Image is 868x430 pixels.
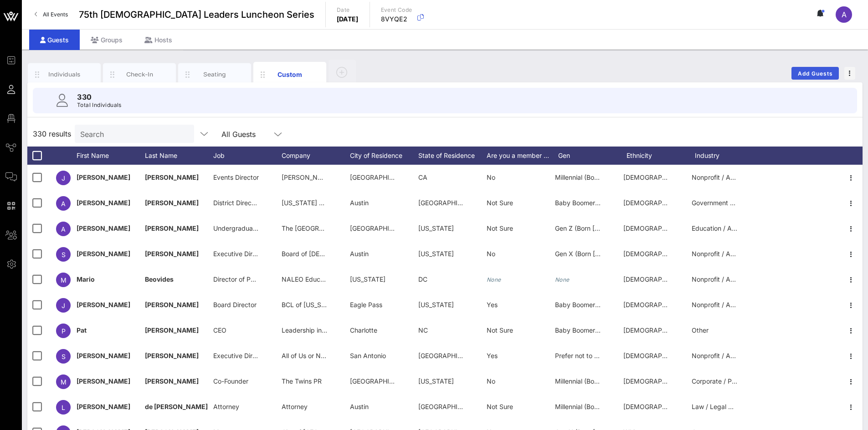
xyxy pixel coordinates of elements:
[213,301,257,309] span: Board Director
[418,275,427,283] span: DC
[418,352,483,359] span: [GEOGRAPHIC_DATA]
[282,250,440,258] span: Board of [DEMOGRAPHIC_DATA] Legislative Leaders
[62,353,66,360] span: S
[145,403,208,410] span: de [PERSON_NAME]
[487,173,495,181] span: No
[418,250,454,258] span: [US_STATE]
[216,125,289,143] div: All Guests
[350,224,415,232] span: [GEOGRAPHIC_DATA]
[62,302,65,309] span: J
[77,224,130,232] span: [PERSON_NAME]
[623,199,775,207] span: [DEMOGRAPHIC_DATA] or [DEMOGRAPHIC_DATA]
[145,250,199,258] span: [PERSON_NAME]
[623,275,775,283] span: [DEMOGRAPHIC_DATA] or [DEMOGRAPHIC_DATA]
[145,301,199,309] span: [PERSON_NAME]
[282,224,395,232] span: The [GEOGRAPHIC_DATA][US_STATE]
[282,199,395,207] span: [US_STATE] House of Representatives
[350,301,382,309] span: Eagle Pass
[145,352,199,359] span: [PERSON_NAME]
[213,352,268,359] span: Executive Director
[487,326,513,334] span: Not Sure
[213,147,282,165] div: Job
[145,199,199,207] span: [PERSON_NAME]
[213,250,268,258] span: Executive Director
[79,8,314,21] span: 75th [DEMOGRAPHIC_DATA] Leaders Luncheon Series
[555,377,750,385] span: Millennial (Born [DEMOGRAPHIC_DATA]–[DEMOGRAPHIC_DATA])
[623,352,775,359] span: [DEMOGRAPHIC_DATA] or [DEMOGRAPHIC_DATA]
[282,377,322,385] span: The Twins PR
[487,403,513,410] span: Not Sure
[43,11,68,18] span: All Events
[623,173,850,181] span: [DEMOGRAPHIC_DATA] or [DEMOGRAPHIC_DATA], [DEMOGRAPHIC_DATA]
[337,5,359,15] p: Date
[381,15,412,24] p: 8VYQE2
[282,275,357,283] span: NALEO Educational Fund
[555,301,762,309] span: Baby Boomer (Born [DEMOGRAPHIC_DATA]–[DEMOGRAPHIC_DATA])
[80,30,134,50] div: Groups
[623,403,775,410] span: [DEMOGRAPHIC_DATA] or [DEMOGRAPHIC_DATA]
[145,224,199,232] span: [PERSON_NAME]
[77,275,95,283] span: Mario
[555,250,740,258] span: Gen X (Born [DEMOGRAPHIC_DATA]–[DEMOGRAPHIC_DATA])
[350,403,369,410] span: Austin
[61,225,66,233] span: A
[381,5,412,15] p: Event Code
[337,15,359,24] p: [DATE]
[692,377,770,385] span: Corporate / Private Sector
[350,199,369,207] span: Austin
[213,403,239,410] span: Attorney
[555,326,762,334] span: Baby Boomer (Born [DEMOGRAPHIC_DATA]–[DEMOGRAPHIC_DATA])
[282,147,350,165] div: Company
[692,224,757,232] span: Education / Academia
[145,326,199,334] span: [PERSON_NAME]
[29,7,73,22] a: All Events
[77,301,130,309] span: [PERSON_NAME]
[418,403,483,410] span: [GEOGRAPHIC_DATA]
[797,70,833,77] span: Add Guests
[221,130,256,138] div: All Guests
[487,199,513,207] span: Not Sure
[134,30,183,50] div: Hosts
[418,224,454,232] span: [US_STATE]
[62,174,65,182] span: J
[77,91,122,102] p: 330
[29,30,80,50] div: Guests
[213,224,284,232] span: Undergraduate Student
[350,173,415,181] span: [GEOGRAPHIC_DATA]
[692,250,756,258] span: Nonprofit / Advocacy
[77,326,87,334] span: Pat
[555,224,740,232] span: Gen Z (Born [DEMOGRAPHIC_DATA]–[DEMOGRAPHIC_DATA])
[695,147,763,165] div: Industry
[282,403,308,410] span: Attorney
[77,352,130,359] span: [PERSON_NAME]
[213,199,260,207] span: District Director
[555,199,762,207] span: Baby Boomer (Born [DEMOGRAPHIC_DATA]–[DEMOGRAPHIC_DATA])
[623,224,775,232] span: [DEMOGRAPHIC_DATA] or [DEMOGRAPHIC_DATA]
[627,147,695,165] div: Ethnicity
[487,301,498,309] span: Yes
[350,250,369,258] span: Austin
[145,147,213,165] div: Last Name
[44,70,85,79] div: Individuals
[77,199,130,207] span: [PERSON_NAME]
[418,301,454,309] span: [US_STATE]
[270,70,310,79] div: Custom
[77,101,122,110] p: Total Individuals
[350,326,377,334] span: Charlotte
[145,173,199,181] span: [PERSON_NAME]
[213,173,259,181] span: Events Director
[61,276,67,284] span: M
[213,326,226,334] span: CEO
[692,352,756,359] span: Nonprofit / Advocacy
[77,173,130,181] span: [PERSON_NAME]
[350,147,418,165] div: City of Residence
[350,275,385,283] span: [US_STATE]
[282,352,532,359] span: All of Us or None [US_STATE]-A Project of Legal Services for Prisoners with Children
[692,301,756,309] span: Nonprofit / Advocacy
[692,403,754,410] span: Law / Legal Services
[350,377,415,385] span: [GEOGRAPHIC_DATA]
[692,275,756,283] span: Nonprofit / Advocacy
[77,377,130,385] span: [PERSON_NAME]
[61,200,66,207] span: A
[418,199,483,207] span: [GEOGRAPHIC_DATA]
